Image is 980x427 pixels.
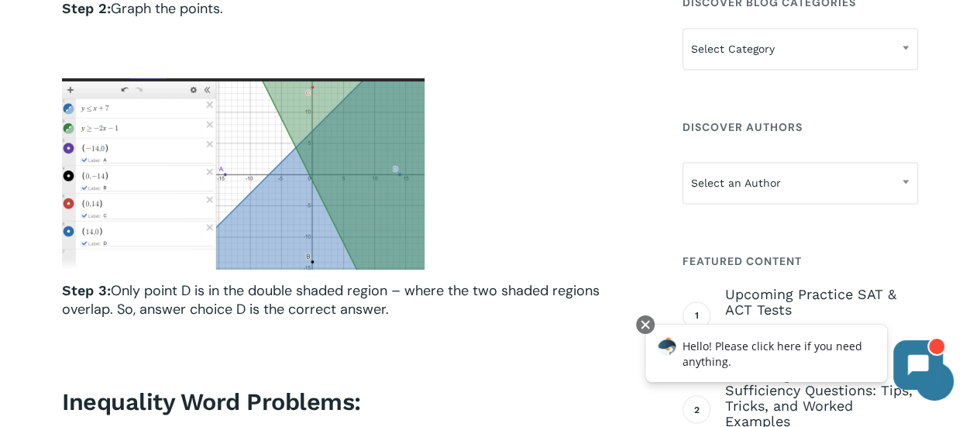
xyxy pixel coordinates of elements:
span: Select an Author [683,162,918,204]
h4: Discover Authors [683,113,918,141]
iframe: Chatbot [629,312,958,405]
strong: Step 3: [62,282,111,298]
strong: Inequality Word Problems: [62,388,361,415]
span: Upcoming Practice SAT & ACT Tests [725,287,918,318]
span: Select an Author [683,167,917,199]
span: Select Category [683,33,917,65]
p: Only point D is in the double shaded region – where the two shaded regions overlap. So, answer ch... [62,281,648,339]
h4: Featured Content [683,247,918,275]
a: Upcoming Practice SAT & ACT Tests [DATE] [725,287,918,341]
span: Select Category [683,28,918,70]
